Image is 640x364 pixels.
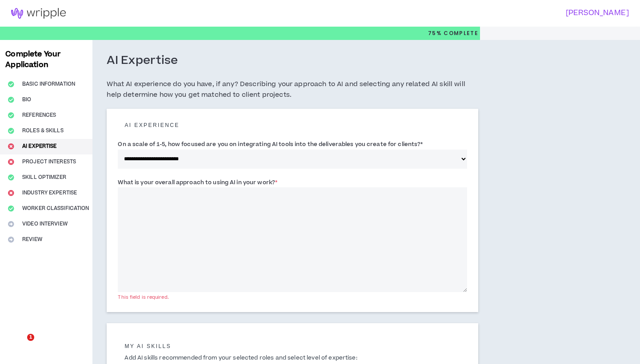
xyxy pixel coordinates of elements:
h5: What AI experience do you have, if any? Describing your approach to AI and selecting any related ... [107,79,478,100]
label: On a scale of 1-5, how focused are you on integrating AI tools into the deliverables you create f... [118,137,423,151]
span: 1 [27,334,34,341]
iframe: Intercom live chat [9,334,30,355]
h3: Complete Your Application [2,49,91,70]
p: Add AI skills recommended from your selected roles and select level of expertise: [118,354,467,362]
h5: AI experience [118,122,467,128]
div: This field is required. [118,294,467,301]
h3: AI Expertise [107,53,178,68]
label: What is your overall approach to using AI in your work? [118,175,277,190]
p: 75% [428,27,478,40]
h5: My AI skills [118,343,467,349]
h3: [PERSON_NAME] [315,9,629,17]
span: Complete [442,29,478,37]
